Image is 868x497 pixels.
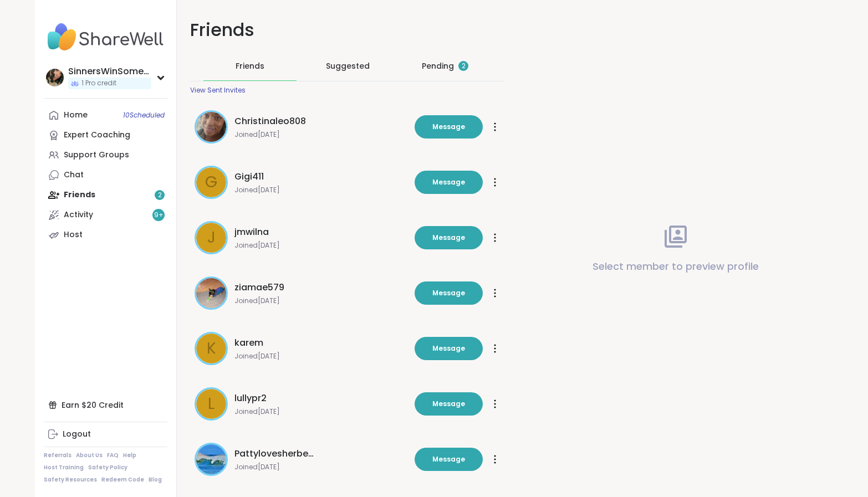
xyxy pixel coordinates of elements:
a: Safety Policy [88,464,127,472]
span: Joined [DATE] [234,407,408,416]
span: Joined [DATE] [234,352,408,361]
span: Message [432,344,465,353]
a: Support Groups [44,145,167,165]
span: Christinaleo808 [234,115,306,128]
button: Message [415,115,483,139]
img: Christinaleo808 [196,112,226,142]
span: Gigi411 [234,170,264,183]
span: Message [432,177,465,187]
a: Blog [149,476,162,484]
span: Friends [236,60,264,71]
h1: Friends [190,18,505,43]
span: lullypr2 [234,392,267,405]
span: Message [432,233,465,243]
a: Activity9+ [44,205,167,225]
div: Expert Coaching [64,130,130,141]
button: Message [415,226,483,249]
button: Message [415,337,483,360]
a: Redeem Code [101,476,144,484]
button: Message [415,171,483,194]
div: Pending [422,60,468,71]
div: Home [64,110,88,121]
span: Message [432,288,465,298]
a: Logout [44,424,167,444]
span: Joined [DATE] [234,296,408,305]
div: Activity [64,209,93,221]
a: Host Training [44,464,84,472]
img: ziamae579 [196,278,226,308]
span: 10 Scheduled [123,111,165,120]
a: Chat [44,165,167,185]
span: Joined [DATE] [234,241,408,250]
img: ShareWell Nav Logo [44,18,167,57]
a: Home10Scheduled [44,105,167,125]
span: G [205,171,217,194]
span: Joined [DATE] [234,463,408,472]
span: Joined [DATE] [234,186,408,194]
button: Message [415,448,483,471]
p: Select member to preview profile [593,259,759,274]
a: Help [123,452,136,459]
img: SinnersWinSometimes [46,69,64,86]
div: Logout [63,429,91,440]
span: ziamae579 [234,281,284,294]
a: Safety Resources [44,476,97,484]
a: Expert Coaching [44,125,167,145]
span: Joined [DATE] [234,130,408,139]
a: FAQ [107,452,119,459]
span: 2 [462,62,466,71]
span: jmwilna [234,226,269,239]
span: Message [432,399,465,409]
span: Message [432,122,465,132]
span: k [207,337,216,360]
span: Message [432,454,465,464]
button: Message [415,392,483,416]
span: l [208,392,215,416]
div: Chat [64,170,84,181]
span: Pattylovesherbeach [234,447,318,460]
div: SinnersWinSometimes [68,65,151,78]
a: About Us [76,452,103,459]
span: Suggested [326,60,370,71]
span: 9 + [154,211,164,220]
div: Earn $20 Credit [44,395,167,415]
button: Message [415,281,483,305]
div: Host [64,229,83,240]
a: Host [44,225,167,245]
img: Pattylovesherbeach [196,444,226,474]
div: Support Groups [64,150,129,161]
span: karem [234,336,263,350]
span: j [207,226,216,249]
a: Referrals [44,452,72,459]
div: View Sent Invites [190,86,246,95]
span: 1 Pro credit [81,79,116,88]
